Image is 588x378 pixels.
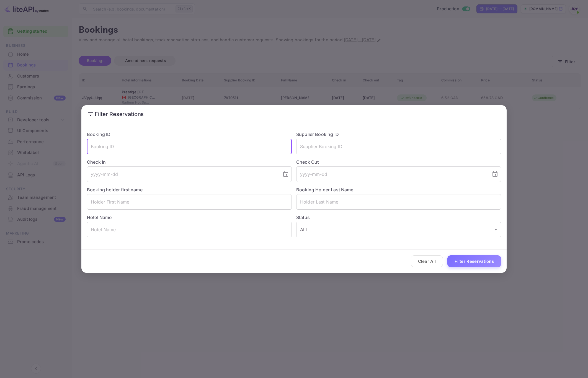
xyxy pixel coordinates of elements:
[81,105,507,123] h2: Filter Reservations
[447,255,501,267] button: Filter Reservations
[87,139,292,154] input: Booking ID
[296,139,501,154] input: Supplier Booking ID
[296,132,339,137] label: Supplier Booking ID
[296,159,501,165] label: Check Out
[296,187,354,192] label: Booking Holder Last Name
[411,255,443,267] button: Clear All
[296,194,501,210] input: Holder Last Name
[296,214,501,221] label: Status
[296,166,487,182] input: yyyy-mm-dd
[87,166,278,182] input: yyyy-mm-dd
[280,169,291,180] button: Choose date
[87,215,112,220] label: Hotel Name
[87,194,292,210] input: Holder First Name
[87,187,143,192] label: Booking holder first name
[489,169,501,180] button: Choose date
[87,222,292,237] input: Hotel Name
[296,222,501,237] div: ALL
[87,132,111,137] label: Booking ID
[87,159,292,165] label: Check In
